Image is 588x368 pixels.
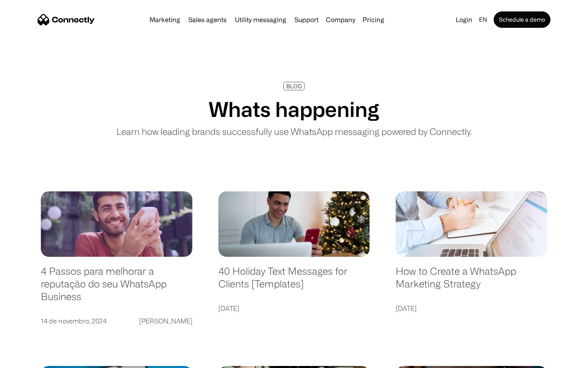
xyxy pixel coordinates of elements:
a: Marketing [146,16,183,23]
a: 4 Passos para melhorar a reputação do seu WhatsApp Business [41,265,192,311]
a: 40 Holiday Text Messages for Clients [Templates] [218,265,370,298]
div: [PERSON_NAME] [139,315,192,327]
div: 14 de novembro, 2024 [41,315,107,327]
a: Support [291,16,322,23]
a: Login [452,14,476,25]
ul: Language list [16,354,49,365]
a: Sales agents [185,16,230,23]
div: Company [326,14,355,25]
a: Schedule a demo [494,11,550,28]
a: How to Create a WhatsApp Marketing Strategy [396,265,547,298]
aside: Language selected: English [8,354,49,365]
div: en [479,14,487,25]
a: Utility messaging [232,16,290,23]
div: BLOG [286,83,302,89]
p: Learn how leading brands successfully use WhatsApp messaging powered by Connectly. [116,125,472,138]
a: Pricing [359,16,388,23]
div: [DATE] [396,303,416,314]
h1: Whats happening [209,97,379,121]
div: [DATE] [218,303,239,314]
